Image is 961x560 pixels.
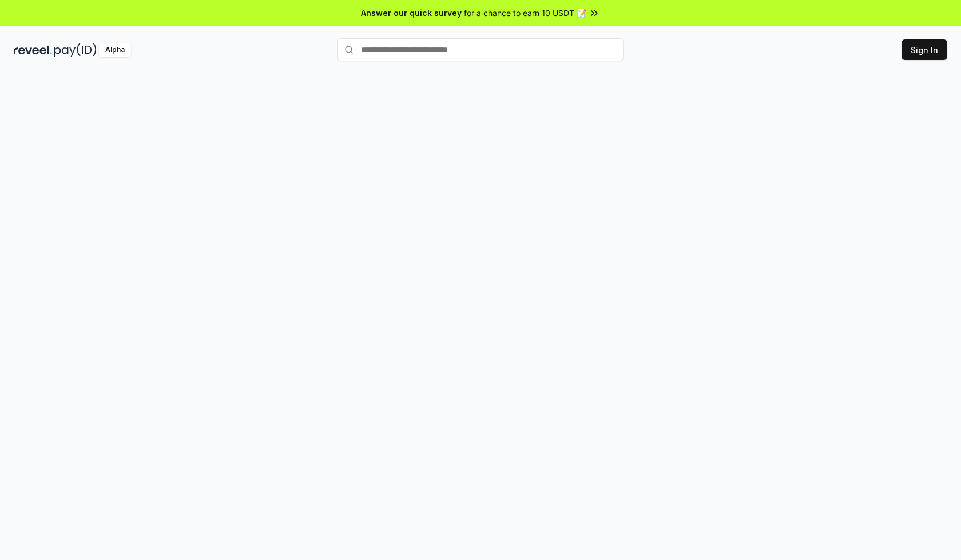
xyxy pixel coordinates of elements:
[361,7,462,19] span: Answer our quick survey
[99,43,131,57] div: Alpha
[902,39,947,60] button: Sign In
[14,43,52,57] img: reveel_dark
[54,43,97,57] img: pay_id
[464,7,586,19] span: for a chance to earn 10 USDT 📝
